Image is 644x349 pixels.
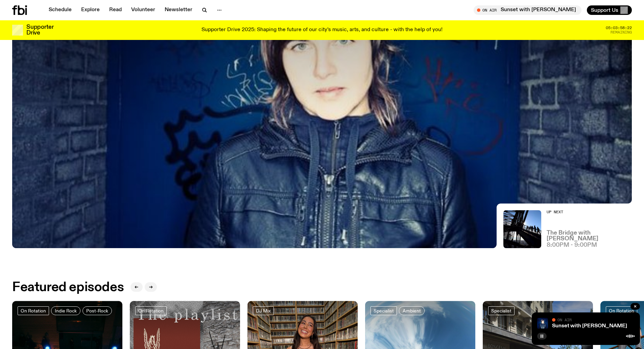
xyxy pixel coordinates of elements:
span: Specialist [374,308,394,313]
span: Indie Rock [55,308,77,313]
span: Post-Rock [86,308,108,313]
a: Sunset with [PERSON_NAME] [552,323,627,329]
span: Specialist [491,308,511,313]
a: Ambient [399,306,425,315]
a: Volunteer [127,5,159,15]
span: On Rotation [21,308,46,313]
a: Explore [77,5,104,15]
span: On Air [557,318,572,322]
h3: Supporter Drive [26,24,53,36]
a: On Rotation [18,306,49,315]
a: On Rotation [135,306,167,315]
span: DJ Mix [256,308,271,313]
a: Post-Rock [82,306,112,315]
span: Ambient [403,308,421,313]
button: On AirSunset with [PERSON_NAME] [474,5,581,15]
span: On Rotation [138,308,164,313]
a: Specialist [488,306,515,315]
a: Specialist [371,306,397,315]
a: The Bridge with [PERSON_NAME] [547,230,632,242]
span: On Rotation [609,308,634,313]
h2: Up Next [547,210,632,214]
span: 05:03:58:22 [606,26,632,30]
a: DJ Mix [253,306,274,315]
h2: Featured episodes [12,281,124,293]
span: 8:00pm - 9:00pm [547,242,597,248]
span: Support Us [591,7,618,13]
a: Newsletter [161,5,196,15]
a: Read [105,5,126,15]
a: Schedule [45,5,76,15]
p: Supporter Drive 2025: Shaping the future of our city’s music, arts, and culture - with the help o... [201,27,443,33]
button: Support Us [587,5,632,15]
span: Remaining [611,30,632,34]
a: Indie Rock [51,306,80,315]
a: On Rotation [606,306,637,315]
img: People climb Sydney's Harbour Bridge [503,210,541,248]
